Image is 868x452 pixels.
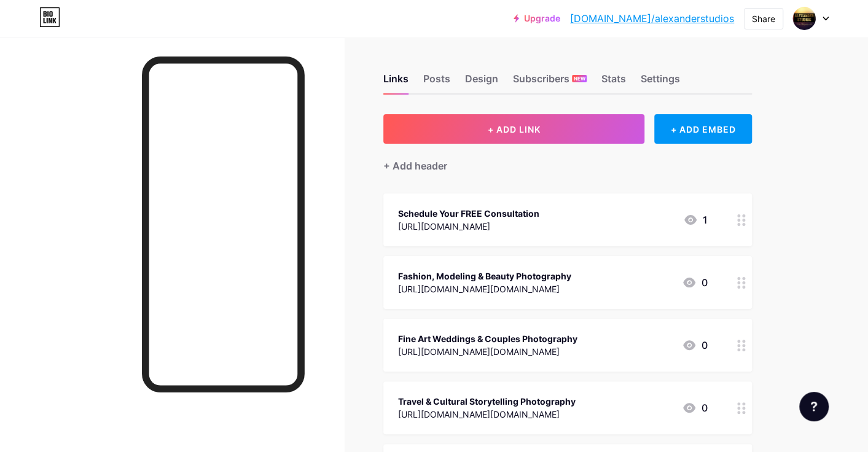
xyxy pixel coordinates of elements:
[570,11,734,26] a: [DOMAIN_NAME]/alexanderstudios
[752,12,775,25] div: Share
[383,158,447,173] div: + Add header
[398,270,571,282] div: Fashion, Modeling & Beauty Photography
[423,71,450,93] div: Posts
[398,408,576,421] div: [URL][DOMAIN_NAME][DOMAIN_NAME]
[465,71,498,93] div: Design
[487,124,540,134] span: + ADD LINK
[398,395,576,408] div: Travel & Cultural Storytelling Photography
[682,275,708,290] div: 0
[398,220,539,233] div: [URL][DOMAIN_NAME]
[683,212,708,227] div: 1
[574,75,585,82] span: NEW
[513,71,587,93] div: Subscribers
[383,71,409,93] div: Links
[641,71,680,93] div: Settings
[398,207,539,220] div: Schedule Your FREE Consultation
[682,338,708,353] div: 0
[682,400,708,415] div: 0
[601,71,626,93] div: Stats
[398,345,577,358] div: [URL][DOMAIN_NAME][DOMAIN_NAME]
[383,114,644,144] button: + ADD LINK
[398,282,571,295] div: [URL][DOMAIN_NAME][DOMAIN_NAME]
[654,114,752,144] div: + ADD EMBED
[792,7,816,30] img: alexanderstudios
[514,14,560,23] a: Upgrade
[398,332,577,345] div: Fine Art Weddings & Couples Photography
